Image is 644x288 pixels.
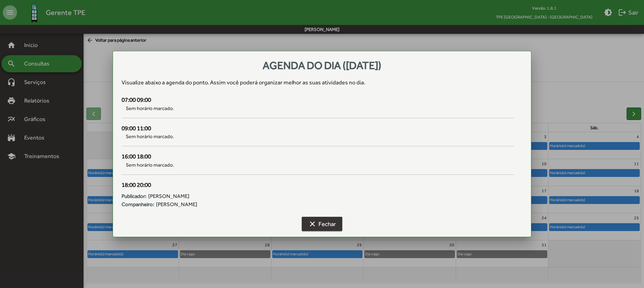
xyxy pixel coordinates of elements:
span: Agenda do dia ([DATE]) [263,59,381,72]
div: 09:00 11:00 [122,124,514,133]
strong: Publicador: [122,192,146,200]
span: Sem horário marcado. [122,161,514,169]
button: Fechar [302,217,342,231]
div: Visualize abaixo a agenda do ponto . Assim você poderá organizar melhor as suas atividades no dia. [122,78,522,87]
span: Fechar [308,218,336,230]
div: 07:00 09:00 [122,95,514,105]
span: [PERSON_NAME] [156,200,197,209]
strong: Companheiro: [122,200,154,209]
div: 18:00 20:00 [122,180,514,190]
mat-icon: clear [308,220,317,228]
span: Sem horário marcado. [122,105,514,112]
span: Sem horário marcado. [122,133,514,140]
div: 16:00 18:00 [122,152,514,161]
span: [PERSON_NAME] [148,192,189,200]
